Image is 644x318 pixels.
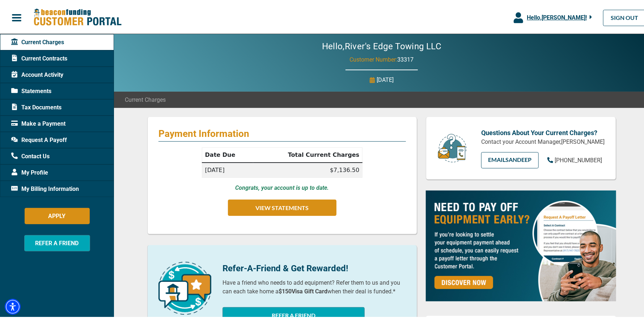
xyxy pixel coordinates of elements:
[253,146,363,162] th: Total Current Charges
[11,167,48,176] span: My Profile
[202,161,253,176] td: [DATE]
[223,277,406,294] p: Have a friend who needs to add equipment? Refer them to us and you can each take home a when thei...
[11,118,65,127] span: Make a Payment
[11,183,79,192] span: My Billing Information
[223,260,406,273] p: Refer-A-Friend & Get Rewarded!
[555,155,602,162] span: [PHONE_NUMBER]
[11,53,67,62] span: Current Contracts
[527,13,587,20] span: Hello, [PERSON_NAME] !
[11,134,67,143] span: Request A Payoff
[24,234,90,250] button: REFER A FRIEND
[350,55,398,62] span: Customer Number:
[279,286,327,293] b: $150 Visa Gift Card
[236,182,329,191] p: Congrats, your account is up to date.
[11,69,63,78] span: Account Activity
[426,189,616,300] img: payoff-ad-px.jpg
[253,161,363,176] td: $7,136.50
[481,136,605,145] p: Contact your Account Manager, [PERSON_NAME]
[300,40,463,50] h2: Hello, River's Edge Towing LLC
[377,74,394,83] p: [DATE]
[11,85,51,94] span: Statements
[11,37,64,45] span: Current Charges
[33,7,122,25] img: Beacon Funding Customer Portal Logo
[547,155,602,163] a: [PHONE_NUMBER]
[436,132,469,162] img: customer-service.png
[125,94,166,103] span: Current Charges
[398,55,414,62] span: 33317
[481,151,539,167] a: EMAILSandeep
[158,126,406,138] p: Payment Information
[11,102,62,110] span: Tax Documents
[158,260,211,313] img: refer-a-friend-icon.png
[25,206,90,223] button: APPLY
[5,297,21,313] div: Accessibility Menu
[481,126,605,136] p: Questions About Your Current Charges?
[228,198,336,214] button: VIEW STATEMENTS
[11,151,50,159] span: Contact Us
[202,146,253,162] th: Date Due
